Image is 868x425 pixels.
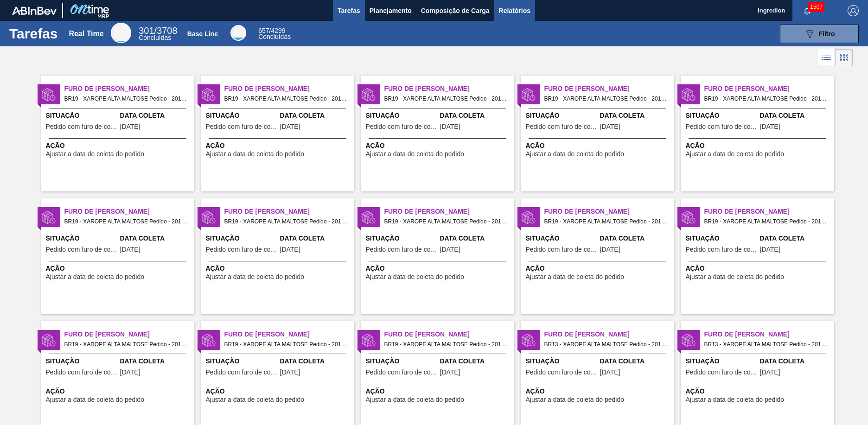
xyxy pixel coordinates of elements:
[526,246,598,253] span: Pedido com furo de coleta
[526,141,672,151] span: Ação
[46,396,145,403] span: Ajustar a data de coleta do pedido
[280,356,352,366] span: Data Coleta
[224,84,354,94] span: Furo de Coleta
[780,25,859,43] button: Filtro
[421,5,490,16] span: Composição de Carga
[682,333,696,347] img: status
[760,234,832,243] span: Data Coleta
[206,369,278,376] span: Pedido com furo de coleta
[46,246,118,253] span: Pedido com furo de coleta
[686,151,785,158] span: Ajustar a data de coleta do pedido
[206,234,278,243] span: Situação
[280,111,352,121] span: Data Coleta
[120,356,192,366] span: Data Coleta
[526,264,672,273] span: Ação
[46,141,192,151] span: Ação
[366,356,438,366] span: Situação
[224,216,347,227] span: BR19 - XAROPE ALTA MALTOSE Pedido - 2016795
[46,234,118,243] span: Situação
[46,111,118,121] span: Situação
[202,333,216,347] img: status
[760,123,780,130] span: 01/09/2025
[760,111,832,121] span: Data Coleta
[206,151,305,158] span: Ajustar a data de coleta do pedido
[526,387,672,396] span: Ação
[366,396,465,403] span: Ajustar a data de coleta do pedido
[206,246,278,253] span: Pedido com furo de coleta
[224,94,347,104] span: BR19 - XAROPE ALTA MALTOSE Pedido - 2015535
[526,234,598,243] span: Situação
[835,49,853,66] div: Visão em Cards
[366,141,512,151] span: Ação
[544,94,667,104] span: BR19 - XAROPE ALTA MALTOSE Pedido - 2016792
[686,234,758,243] span: Situação
[760,246,780,253] span: 01/09/2025
[139,25,154,36] span: 301
[258,27,285,34] span: / 4299
[366,234,438,243] span: Situação
[46,151,145,158] span: Ajustar a data de coleta do pedido
[686,246,758,253] span: Pedido com furo de coleta
[526,356,598,366] span: Situação
[362,210,376,224] img: status
[64,330,194,339] span: Furo de Coleta
[202,210,216,224] img: status
[366,123,438,130] span: Pedido com furo de coleta
[526,151,625,158] span: Ajustar a data de coleta do pedido
[818,49,835,66] div: Visão em Lista
[42,333,56,347] img: status
[202,88,216,101] img: status
[366,369,438,376] span: Pedido com furo de coleta
[522,210,536,224] img: status
[64,84,194,94] span: Furo de Coleta
[544,330,674,339] span: Furo de Coleta
[440,369,460,376] span: 01/09/2025
[366,111,438,121] span: Situação
[384,94,507,104] span: BR19 - XAROPE ALTA MALTOSE Pedido - 2015534
[384,330,514,339] span: Furo de Coleta
[206,387,352,396] span: Ação
[366,387,512,396] span: Ação
[139,27,177,41] div: Real Time
[206,141,352,151] span: Ação
[46,264,192,273] span: Ação
[224,339,347,349] span: BR19 - XAROPE ALTA MALTOSE Pedido - 2016869
[686,264,832,273] span: Ação
[384,84,514,94] span: Furo de Coleta
[686,141,832,151] span: Ação
[69,30,103,38] div: Real Time
[42,88,56,101] img: status
[46,369,118,376] span: Pedido com furo de coleta
[120,123,140,130] span: 30/08/2025
[760,356,832,366] span: Data Coleta
[440,246,460,253] span: 01/09/2025
[206,356,278,366] span: Situação
[686,123,758,130] span: Pedido com furo de coleta
[120,234,192,243] span: Data Coleta
[64,216,187,227] span: BR19 - XAROPE ALTA MALTOSE Pedido - 2016794
[682,210,696,224] img: status
[224,330,354,339] span: Furo de Coleta
[120,369,140,376] span: 01/09/2025
[366,273,465,280] span: Ajustar a data de coleta do pedido
[46,123,118,130] span: Pedido com furo de coleta
[522,333,536,347] img: status
[64,94,187,104] span: BR19 - XAROPE ALTA MALTOSE Pedido - 2015536
[544,84,674,94] span: Furo de Coleta
[526,111,598,121] span: Situação
[280,369,300,376] span: 01/09/2025
[682,88,696,101] img: status
[384,207,514,216] span: Furo de Coleta
[46,356,118,366] span: Situação
[139,25,177,36] span: / 3708
[46,387,192,396] span: Ação
[206,396,305,403] span: Ajustar a data de coleta do pedido
[280,246,300,253] span: 01/09/2025
[224,207,354,216] span: Furo de Coleta
[230,25,246,41] div: Base Line
[120,111,192,121] span: Data Coleta
[384,216,507,227] span: BR19 - XAROPE ALTA MALTOSE Pedido - 2016796
[600,246,620,253] span: 01/09/2025
[704,339,827,349] span: BR13 - XAROPE ALTA MALTOSE Pedido - 2015670
[366,246,438,253] span: Pedido com furo de coleta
